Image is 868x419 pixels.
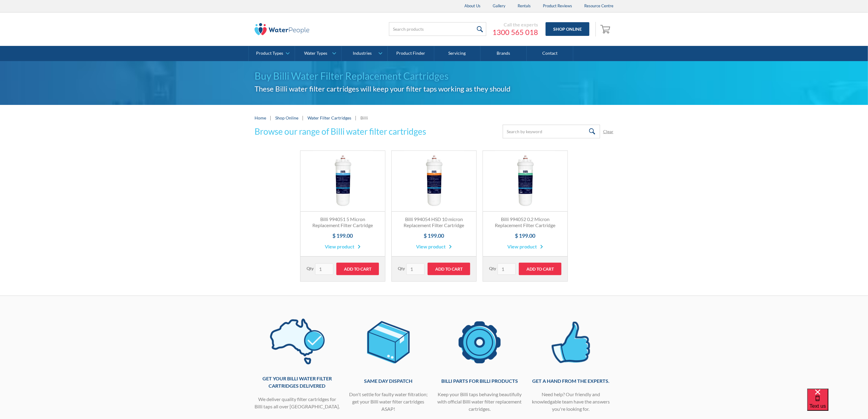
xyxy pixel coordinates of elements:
[360,115,368,121] div: Billi
[388,46,434,61] a: Product Finder
[255,83,613,94] h2: These Billi water filter cartridges will keep your filter taps working as they should
[528,391,613,413] p: Need help? Our friendly and knowledgable team have the answers you're looking for.
[255,375,340,390] h4: Get your Billi water filter cartridges delivered
[389,22,486,36] input: Search products
[255,396,340,410] p: We deliver quality filter cartridges for Billi taps all over [GEOGRAPHIC_DATA].
[489,265,496,272] label: Qty
[255,69,613,83] h1: Buy Billi Water Filter Replacement Cartridges
[489,216,561,229] h3: Billi 994052 0.2 Micron Replacement Filter Cartridge
[269,314,325,369] img: [billi water filter cartridges] Get your Billi water filter cartridges delivered
[336,263,379,275] input: Add to Cart
[807,389,868,419] iframe: podium webchat widget bubble
[528,377,613,385] h4: Get a hand from the experts.
[342,46,387,61] a: Industries
[354,114,357,121] div: |
[307,232,379,240] h4: $ 199.00
[546,22,589,36] a: Shop Online
[492,22,538,28] div: Call the experts
[307,216,379,229] h3: Billi 994051 5 Micron Replacement Filter Cartridge
[492,28,538,37] a: 1300 565 018
[361,314,416,371] img: [Billi water filter cartridges] Same day dispatch
[295,46,341,61] a: Water Types
[255,23,309,35] img: The Water People
[255,115,266,121] a: Home
[416,243,452,250] a: View product
[398,232,470,240] h4: $ 199.00
[304,51,328,56] div: Water Types
[543,314,599,371] img: [Billi water filter cartridges] Get a hand from the experts.
[437,391,522,413] p: Keep your Billi taps behaving beautifully with official Billi water filter replacement cartridges.
[437,377,522,385] h4: Billi parts for Billi products
[503,125,600,138] input: Search by keyword
[275,115,298,121] a: Shop Online
[249,46,295,61] a: Product Types
[307,265,314,272] label: Qty
[255,125,426,138] h3: Browse our range of Billi water filter cartridges
[527,46,573,61] a: Contact
[307,115,351,120] a: Water Filter Cartridges
[398,216,470,229] h3: Billi 994054 HSD 10 micron Replacement Filter Cartridge
[301,114,304,121] div: |
[428,263,470,275] input: Add to Cart
[600,24,612,34] img: shopping cart
[481,46,527,61] a: Brands
[599,22,613,36] a: Open empty cart
[346,377,431,385] h4: Same day dispatch
[269,114,272,121] div: |
[255,282,613,286] div: List
[256,51,283,56] div: Product Types
[603,128,613,135] a: Clear
[519,263,561,275] input: Add to Cart
[398,265,405,272] label: Qty
[346,391,431,413] p: Don't settle for faulty water filtration; get your Billi water filter cartridges ASAP!
[353,51,372,56] div: Industries
[489,232,561,240] h4: $ 199.00
[434,46,481,61] a: Servicing
[452,314,508,371] img: [Billi water filter cartridges] Billi parts for Billi products
[503,125,613,138] form: Email Form
[508,243,543,250] a: View product
[325,243,361,250] a: View product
